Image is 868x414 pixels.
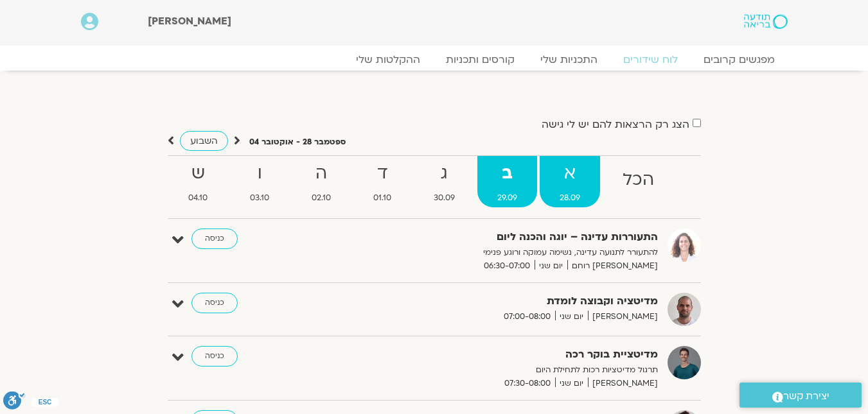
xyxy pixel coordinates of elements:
span: השבוע [190,135,218,147]
a: כניסה [191,293,238,313]
strong: ג [414,159,475,188]
a: השבוע [180,131,228,151]
strong: א [540,159,600,188]
strong: ש [169,159,228,188]
a: ב29.09 [477,156,537,207]
span: 28.09 [540,191,600,205]
span: [PERSON_NAME] [588,377,658,390]
strong: הכל [603,166,674,194]
strong: מדיטציית בוקר רכה [343,346,658,363]
span: 03.10 [230,191,289,205]
p: תרגול מדיטציות רכות לתחילת היום [343,363,658,377]
nav: Menu [81,53,788,66]
span: [PERSON_NAME] רוחם [567,259,658,273]
strong: ד [353,159,411,188]
span: 30.09 [414,191,475,205]
p: להתעורר לתנועה עדינה, נשימה עמוקה ורוגע פנימי [343,246,658,259]
a: מפגשים קרובים [691,53,788,66]
strong: מדיטציה וקבוצה לומדת [343,293,658,310]
span: 07:00-08:00 [499,310,555,323]
span: 02.10 [292,191,351,205]
a: ה02.10 [292,156,351,207]
a: ההקלטות שלי [343,53,433,66]
label: הצג רק הרצאות להם יש לי גישה [542,119,689,130]
strong: ו [230,159,289,188]
span: 07:30-08:00 [500,377,555,390]
span: יום שני [555,310,588,323]
span: 04.10 [169,191,228,205]
span: 29.09 [477,191,537,205]
a: א28.09 [540,156,600,207]
span: יום שני [555,377,588,390]
strong: ה [292,159,351,188]
span: יום שני [535,259,567,273]
a: קורסים ותכניות [433,53,527,66]
span: 01.10 [353,191,411,205]
a: כניסה [191,346,238,367]
strong: התעוררות עדינה – יוגה והכנה ליום [343,229,658,246]
a: ו03.10 [230,156,289,207]
a: יצירת קשר [740,383,862,408]
span: [PERSON_NAME] [588,310,658,323]
span: [PERSON_NAME] [148,14,231,28]
a: ג30.09 [414,156,475,207]
a: הכל [603,156,674,207]
span: יצירת קשר [783,388,829,405]
span: 06:30-07:00 [479,259,535,273]
a: התכניות שלי [527,53,610,66]
a: ש04.10 [169,156,228,207]
a: לוח שידורים [610,53,691,66]
p: ספטמבר 28 - אוקטובר 04 [249,135,346,149]
a: ד01.10 [353,156,411,207]
strong: ב [477,159,537,188]
a: כניסה [191,229,238,249]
